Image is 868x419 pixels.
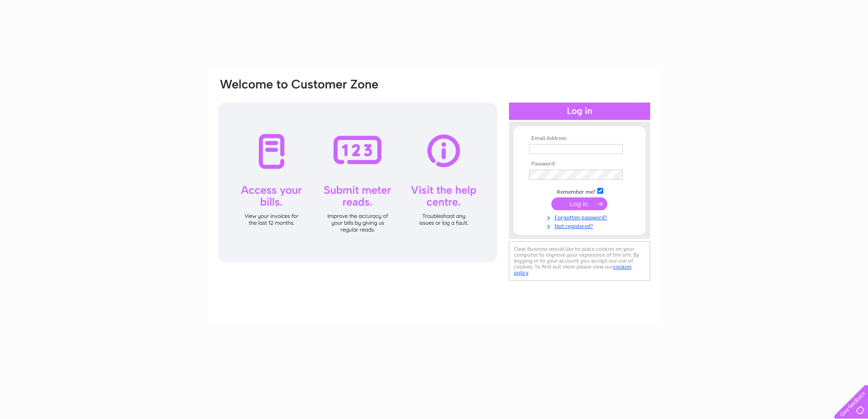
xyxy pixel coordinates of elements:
[527,135,632,142] th: Email Address:
[551,197,607,210] input: Submit
[529,212,632,221] a: Forgotten password?
[509,241,650,281] div: Clear Business would like to place cookies on your computer to improve your experience of the sit...
[514,264,632,276] a: cookies policy
[527,161,632,167] th: Password:
[529,221,632,230] a: Not registered?
[527,186,632,196] td: Remember me?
